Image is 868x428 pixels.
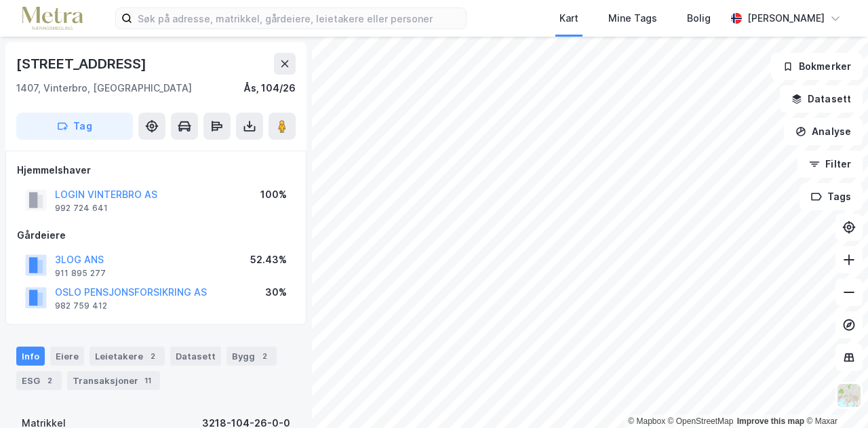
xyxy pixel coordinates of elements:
[258,349,271,363] div: 2
[800,363,868,428] iframe: Chat Widget
[800,363,868,428] div: Kontrollprogram for chat
[22,7,83,31] img: metra-logo.256734c3b2bbffee19d4.png
[771,53,863,80] button: Bokmerker
[16,53,149,75] div: [STREET_ADDRESS]
[668,416,734,426] a: OpenStreetMap
[800,183,863,210] button: Tags
[265,284,287,300] div: 30%
[55,203,108,214] div: 992 724 641
[559,10,578,26] div: Kart
[747,10,825,26] div: [PERSON_NAME]
[780,85,863,113] button: Datasett
[132,8,466,28] input: Søk på adresse, matrikkel, gårdeiere, leietakere eller personer
[243,80,296,96] div: Ås, 104/26
[146,349,159,363] div: 2
[16,371,62,390] div: ESG
[17,227,295,244] div: Gårdeiere
[608,10,657,26] div: Mine Tags
[16,347,45,366] div: Info
[43,374,56,387] div: 2
[16,113,133,140] button: Tag
[141,374,155,387] div: 11
[260,187,287,203] div: 100%
[628,416,665,426] a: Mapbox
[170,347,221,366] div: Datasett
[67,371,160,390] div: Transaksjoner
[16,80,192,96] div: 1407, Vinterbro, [GEOGRAPHIC_DATA]
[737,416,804,426] a: Improve this map
[55,268,106,279] div: 911 895 277
[50,347,84,366] div: Eiere
[226,347,277,366] div: Bygg
[17,162,295,178] div: Hjemmelshaver
[784,118,863,145] button: Analyse
[250,252,287,268] div: 52.43%
[687,10,711,26] div: Bolig
[90,347,165,366] div: Leietakere
[55,300,107,311] div: 982 759 412
[797,151,863,178] button: Filter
